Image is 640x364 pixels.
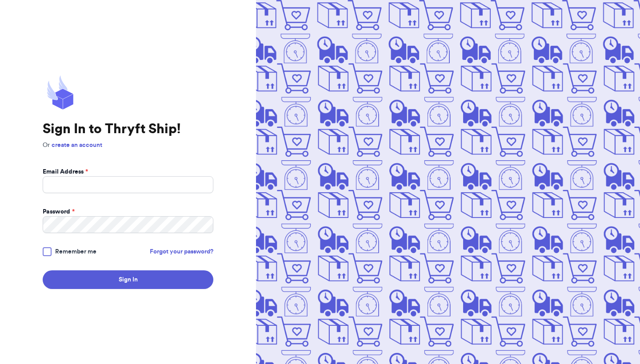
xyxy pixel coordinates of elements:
[43,167,88,176] label: Email Address
[43,141,213,150] p: Or
[52,142,102,148] a: create an account
[43,121,213,137] h1: Sign In to Thryft Ship!
[55,247,96,256] span: Remember me
[43,270,213,289] button: Sign In
[43,207,75,216] label: Password
[150,247,213,256] a: Forgot your password?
